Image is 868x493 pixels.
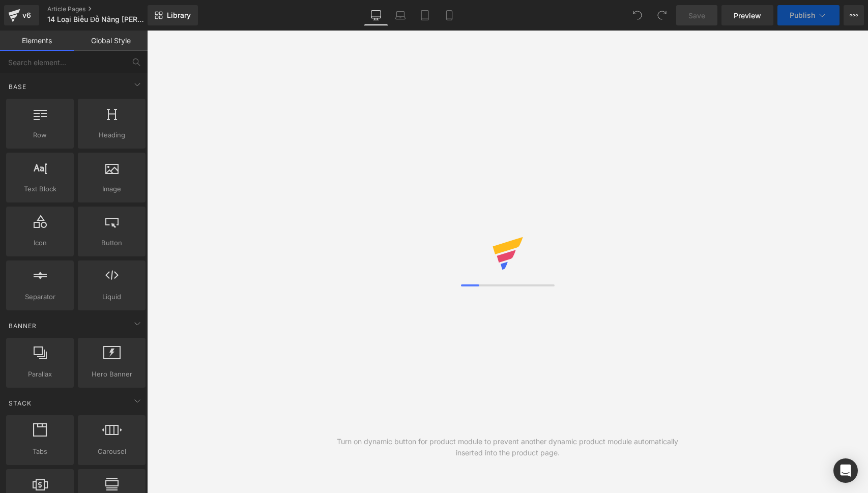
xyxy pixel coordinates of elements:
span: Preview [734,10,761,21]
span: Stack [8,398,33,408]
a: Desktop [364,5,388,25]
span: 14 Loại Biểu Đồ Nâng [PERSON_NAME] [47,15,145,23]
a: Mobile [437,5,461,25]
div: Open Intercom Messenger [833,458,858,483]
a: Laptop [388,5,413,25]
span: Base [8,82,27,92]
span: Banner [8,321,38,331]
div: v6 [20,9,33,22]
span: Save [688,10,705,21]
span: Text Block [9,184,71,194]
a: New Library [148,5,198,25]
span: Heading [81,130,142,140]
a: Global Style [74,31,148,51]
span: Library [167,11,191,20]
button: Redo [652,5,672,25]
a: Tablet [413,5,437,25]
span: Separator [9,292,71,302]
div: Turn on dynamic button for product module to prevent another dynamic product module automatically... [327,436,688,458]
button: Publish [777,5,840,25]
button: Undo [627,5,648,25]
span: Tabs [9,446,71,457]
a: v6 [4,5,39,25]
span: Icon [9,238,71,248]
span: Liquid [81,292,142,302]
button: More [844,5,864,25]
a: Preview [721,5,773,25]
span: Image [81,184,142,194]
a: Article Pages [47,5,164,13]
span: Hero Banner [81,369,142,380]
span: Parallax [9,369,71,380]
span: Button [81,238,142,248]
span: Row [9,130,71,140]
span: Publish [790,11,815,19]
span: Carousel [81,446,142,457]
